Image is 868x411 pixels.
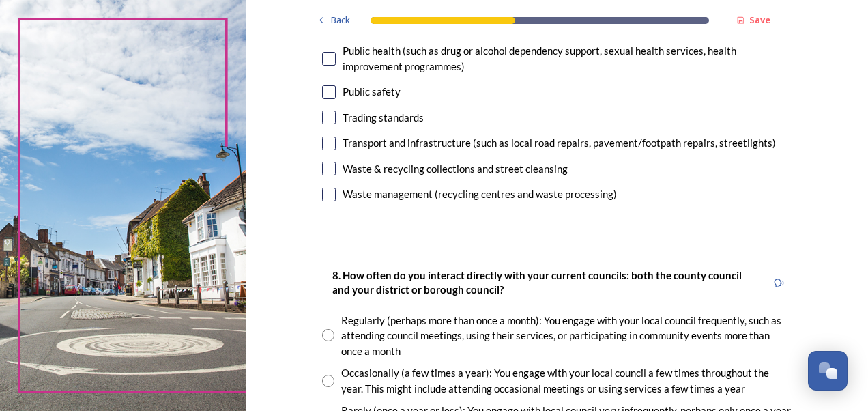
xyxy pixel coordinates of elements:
div: Occasionally (a few times a year): You engage with your local council a few times throughout the ... [341,365,792,396]
button: Open Chat [808,351,848,391]
div: Trading standards [343,110,424,126]
div: Regularly (perhaps more than once a month): You engage with your local council frequently, such a... [341,313,792,359]
div: Waste management (recycling centres and waste processing) [343,186,617,202]
div: Public health (such as drug or alcohol dependency support, sexual health services, health improve... [343,43,792,74]
div: Waste & recycling collections and street cleansing [343,161,568,177]
div: Transport and infrastructure (such as local road repairs, pavement/footpath repairs, streetlights) [343,135,776,151]
strong: Save [749,14,770,26]
span: Back [331,14,350,27]
strong: 8. How often do you interact directly with your current councils: both the county council and you... [332,269,744,296]
div: Public safety [343,84,401,100]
